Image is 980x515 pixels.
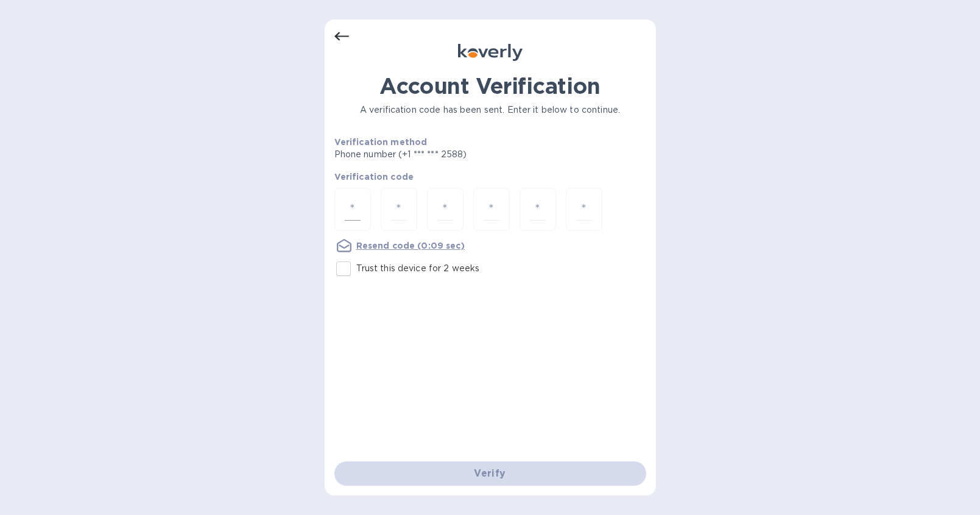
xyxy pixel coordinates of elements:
[334,104,646,116] p: A verification code has been sent. Enter it below to continue.
[334,137,428,147] b: Verification method
[334,171,646,183] p: Verification code
[334,148,560,161] p: Phone number (+1 *** *** 2588)
[334,73,646,99] h1: Account Verification
[356,262,480,275] p: Trust this device for 2 weeks
[356,241,465,250] u: Resend code (0:09 sec)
